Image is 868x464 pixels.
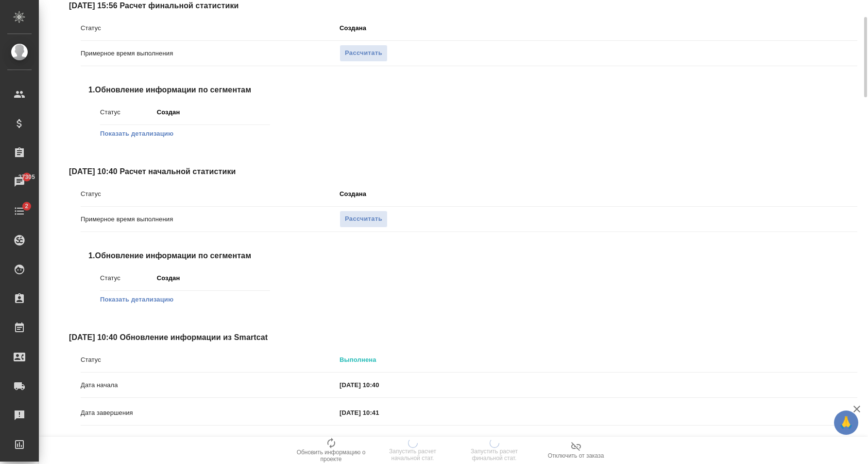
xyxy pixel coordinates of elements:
p: Дата завершения [81,408,340,418]
button: Отключить от заказа [535,437,617,464]
button: Рассчитать [340,45,388,62]
button: 🙏 [834,410,858,435]
button: Показать детализацию [100,129,173,139]
button: Обновить информацию о проекте [290,437,372,464]
span: Рассчитать [345,48,382,59]
p: Дата начала [81,380,340,390]
p: Статус [81,189,340,199]
span: [DATE] 10:40 Обновление информации из Smartcat [69,332,857,343]
span: [DATE] 10:40 Расчет начальной статистики [69,166,857,178]
button: Показать детализацию [100,295,173,304]
button: Запустить расчет начальной стат. [372,437,454,464]
span: Отключить от заказа [548,452,604,459]
p: Статус [81,355,340,365]
p: Статус [81,23,340,33]
span: Рассчитать [345,214,382,225]
a: 2 [2,199,36,223]
p: Примерное время выполнения [81,214,340,224]
p: Выполнена [340,355,857,365]
p: Статус [100,273,157,283]
span: 1. Обновление информации по сегментам [88,250,270,262]
p: Создана [340,23,857,33]
p: [DATE] 10:40 [340,380,857,390]
p: Создан [157,273,270,283]
span: Обновить информацию о проекте [296,449,366,463]
span: 1. Обновление информации по сегментам [88,84,270,96]
p: [DATE] 10:41 [340,408,857,418]
span: Запустить расчет финальной стат. [460,448,529,462]
p: Создан [157,107,270,117]
p: Примерное время выполнения [81,49,340,58]
button: Запустить расчет финальной стат. [454,437,535,464]
span: 27305 [13,172,41,182]
button: Рассчитать [340,211,388,228]
span: 🙏 [838,412,854,433]
a: 27305 [2,170,36,194]
span: 2 [19,201,34,211]
span: Запустить расчет начальной стат. [378,448,448,462]
p: Статус [100,107,157,117]
p: Создана [340,189,857,199]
